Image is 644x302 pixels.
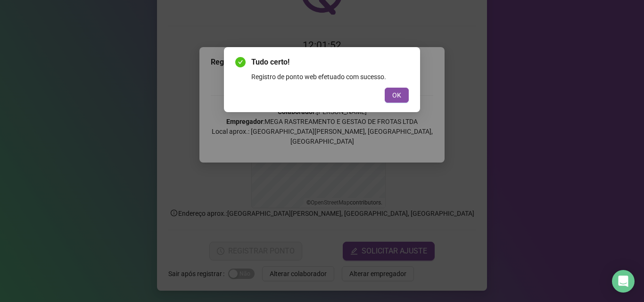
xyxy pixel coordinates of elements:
[251,72,409,82] div: Registro de ponto web efetuado com sucesso.
[385,88,409,103] button: OK
[612,270,635,293] div: Open Intercom Messenger
[235,57,246,67] span: check-circle
[392,90,401,100] span: OK
[251,57,409,68] span: Tudo certo!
